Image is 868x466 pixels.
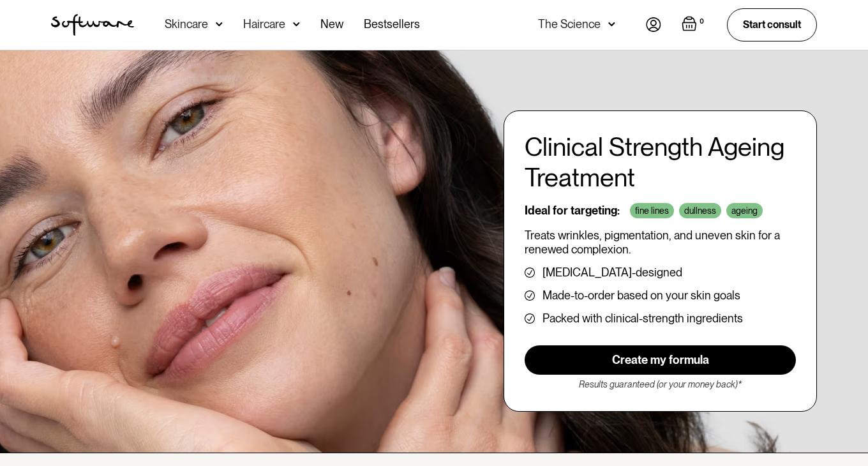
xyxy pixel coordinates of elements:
[243,18,285,31] div: Haircare
[579,379,742,389] em: Results guaranteed (or your money back)*
[525,312,796,325] li: Packed with clinical-strength ingredients
[51,14,134,36] a: home
[727,8,817,41] a: Start consult
[525,229,796,256] p: Treats wrinkles, pigmentation, and uneven skin for a renewed complexion.
[293,18,300,31] img: arrow down
[216,18,223,31] img: arrow down
[525,345,796,375] a: Create my formula
[525,132,796,193] h1: Clinical Strength Ageing Treatment
[682,16,707,34] a: Open empty cart
[697,16,707,27] div: 0
[525,289,796,302] li: Made-to-order based on your skin goals
[165,18,208,31] div: Skincare
[538,18,601,31] div: The Science
[608,18,615,31] img: arrow down
[525,266,796,279] li: [MEDICAL_DATA]-designed
[726,203,763,218] div: ageing
[679,203,721,218] div: dullness
[630,203,674,218] div: fine lines
[525,204,620,218] p: Ideal for targeting:
[51,14,134,36] img: Software Logo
